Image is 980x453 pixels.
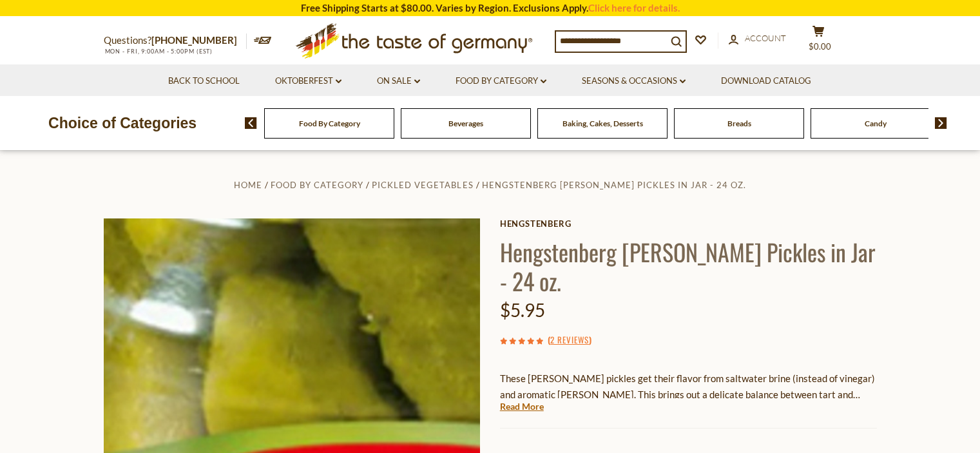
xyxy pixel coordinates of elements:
[151,34,237,46] a: [PHONE_NUMBER]
[500,400,544,413] a: Read More
[935,117,947,129] img: next arrow
[372,180,473,190] a: Pickled Vegetables
[729,32,786,46] a: Account
[482,180,746,190] a: Hengstenberg [PERSON_NAME] Pickles in Jar - 24 oz.
[745,33,786,43] span: Account
[299,119,360,128] a: Food By Category
[500,218,877,229] a: Hengstenberg
[275,74,341,88] a: Oktoberfest
[104,48,213,55] span: MON - FRI, 9:00AM - 5:00PM (EST)
[234,180,262,190] a: Home
[245,117,257,129] img: previous arrow
[548,333,591,346] span: ( )
[104,32,247,49] p: Questions?
[168,74,240,88] a: Back to School
[550,333,589,347] a: 2 Reviews
[500,299,545,321] span: $5.95
[562,119,643,128] a: Baking, Cakes, Desserts
[448,119,483,128] a: Beverages
[800,25,838,57] button: $0.00
[865,119,887,128] a: Candy
[500,237,877,295] h1: Hengstenberg [PERSON_NAME] Pickles in Jar - 24 oz.
[500,371,877,403] p: These [PERSON_NAME] pickles get their flavor from saltwater brine (instead of vinegar) and aromat...
[727,119,751,128] a: Breads
[271,180,363,190] a: Food By Category
[588,2,680,14] a: Click here for details.
[809,41,831,52] span: $0.00
[377,74,420,88] a: On Sale
[721,74,811,88] a: Download Catalog
[582,74,686,88] a: Seasons & Occasions
[456,74,546,88] a: Food By Category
